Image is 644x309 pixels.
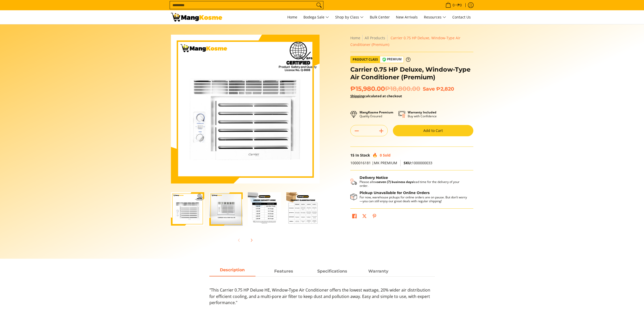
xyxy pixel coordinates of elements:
[370,15,390,20] span: Bulk Center
[360,110,393,114] strong: MangKosme Premium
[350,153,354,158] span: 15
[351,213,358,221] a: Share on Facebook
[286,192,320,226] img: Carrier 0.75 HP Deluxe, Window-Type Air Conditioner (Premium)-4
[424,14,446,21] span: Resources
[452,3,455,7] span: 0
[355,267,402,276] a: Description 3
[309,267,355,276] span: Specifications
[393,10,420,24] a: New Arrivals
[351,56,380,63] span: Product Class
[436,86,454,92] span: ₱2,820
[350,85,420,93] span: ₱15,980.00
[261,267,307,276] a: Description 1
[367,10,392,24] a: Bulk Center
[385,85,420,93] del: ₱18,800.00
[450,10,473,24] a: Contact Us
[375,127,387,135] button: Add
[171,13,222,22] img: Carrier DLX Series Window-Type Aircon 0.75HP (Premium) l Mang Kosme
[393,125,473,136] button: Add to Cart
[380,153,382,158] span: 0
[421,10,449,24] a: Resources
[377,180,413,184] strong: seven (7) business days
[248,192,281,226] img: Carrier 0.75 HP Deluxe, Window-Type Air Conditioner (Premium)-3
[408,110,436,114] strong: Warranty Included
[452,15,471,20] span: Contact Us
[246,235,257,246] button: Next
[404,160,432,165] span: 1000000033
[423,86,435,92] span: Save
[350,94,364,98] a: Shipping
[444,2,463,8] span: •
[351,127,363,135] button: Subtract
[371,213,378,221] a: Pin on Pinterest
[383,153,391,158] span: Sold
[309,267,355,276] a: Description 2
[303,14,329,21] span: Bodega Sale
[287,15,297,20] span: Home
[355,153,370,158] span: In Stock
[380,56,404,63] span: Premium
[360,110,393,118] p: Quality Ensured
[350,66,473,81] h1: Carrier 0.75 HP Deluxe, Window-Type Air Conditioner (Premium)
[361,213,368,221] a: Post on X
[350,160,397,165] span: 1000016181 |MK PREMIUM
[350,35,461,47] span: Carrier 0.75 HP Deluxe, Window-Type Air Conditioner (Premium)
[171,192,204,226] img: Carrier 0.75 HP Deluxe, Window-Type Air Conditioner (Premium)-1
[285,10,300,24] a: Home
[209,267,255,276] a: Description
[382,57,386,62] img: premium-badge-icon.webp
[301,10,332,24] a: Bodega Sale
[360,175,388,180] strong: Delivery Notice
[350,35,473,48] nav: Breadcrumbs
[396,15,418,20] span: New Arrivals
[408,110,437,118] p: Buy with Confidence
[360,180,468,188] p: Please allow lead time for the delivery of your order.
[209,267,255,276] span: Description
[365,35,385,40] a: All Products
[350,35,360,40] a: Home
[274,269,293,274] strong: Features
[360,195,468,203] p: For now, warehouse pickups for online orders are on pause. But don’t worry—you can still enjoy ou...
[335,14,364,21] span: Shop by Class
[171,35,320,184] img: Carrier 0.75 HP Deluxe, Window-Type Air Conditioner (Premium)
[360,190,430,195] strong: Pickup Unavailable for Online Orders
[315,1,323,9] button: Search
[209,189,243,229] img: carrier chg-0.75 hg-dlx he-window-type-aircon-front-view
[227,10,473,24] nav: Main Menu
[368,269,389,274] strong: Warranty
[350,56,411,63] a: Product Class Premium
[404,160,412,165] span: SKU:
[457,3,463,7] span: ₱0
[333,10,366,24] a: Shop by Class
[350,176,468,188] button: Shipping & Delivery
[350,94,402,98] strong: calculated at checkout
